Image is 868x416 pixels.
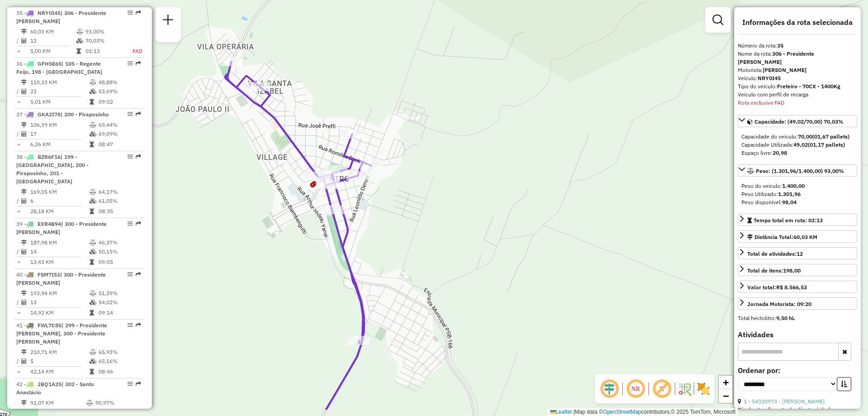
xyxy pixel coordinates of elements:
span: Total de atividades: [747,250,803,257]
span: GFH5E65 [38,60,61,67]
a: Capacidade: (49,02/70,00) 70,03% [738,115,857,127]
strong: NRY0I45 [758,75,781,81]
i: Total de Atividades [21,249,27,254]
td: 61,05% [98,196,141,206]
i: Distância Total [21,291,27,296]
span: Exibir rótulo [651,378,673,400]
a: Nova sessão e pesquisa [159,11,177,31]
div: Capacidade do veículo: [741,133,854,141]
span: FSM7I53 [38,271,60,278]
a: Valor total:R$ 8.566,53 [738,281,857,293]
i: % de utilização da cubagem [90,131,96,137]
i: % de utilização do peso [76,29,83,34]
td: = [16,47,21,56]
td: 5,00 KM [30,47,76,56]
div: Valor total: [747,283,807,292]
td: 110,33 KM [30,78,89,87]
td: 5,01 KM [30,97,89,106]
td: = [16,367,21,376]
a: Total de itens:198,00 [738,264,857,276]
td: 210,71 KM [30,348,89,357]
div: Peso disponível: [741,198,854,206]
strong: 12 [797,250,803,257]
a: Total de atividades:12 [738,247,857,259]
div: Map data © contributors,© 2025 TomTom, Microsoft [548,408,738,416]
td: 54,02% [98,298,141,307]
td: 09:05 [98,258,141,267]
i: % de utilização do peso [90,349,96,355]
div: Motorista: [738,66,857,74]
td: 169,05 KM [30,187,89,196]
td: 64,17% [98,187,141,196]
i: % de utilização do peso [90,80,96,85]
span: NRY0I45 [38,10,61,16]
td: 69,44% [98,120,141,129]
i: % de utilização da cubagem [90,89,96,94]
span: Ocultar deslocamento [599,378,620,400]
strong: Dia de atendimento do cliente violado [738,406,833,413]
span: Ocultar NR [625,378,646,400]
span: Capacidade: (49,02/70,00) 70,03% [755,118,844,125]
span: BZR6F16 [38,153,61,160]
span: 39 - [16,220,107,235]
a: Jornada Motorista: 09:20 [738,297,857,310]
i: Tempo total em rota [90,259,94,265]
button: Ordem crescente [837,377,851,391]
td: 48,88% [98,78,141,87]
span: 37 - [16,111,109,118]
i: Tempo total em rota [90,99,94,105]
td: 08:35 [98,207,141,216]
i: Distância Total [21,400,27,406]
td: 65,16% [98,357,141,366]
strong: 20,98 [773,149,787,156]
img: Fluxo de ruas [677,382,692,396]
div: Peso Utilizado: [741,190,854,198]
td: 187,98 KM [30,238,89,247]
a: Zoom in [719,376,732,389]
i: Tempo total em rota [76,48,81,54]
strong: 1.400,00 [782,182,805,189]
td: FAD [123,47,143,56]
td: 13 [30,298,89,307]
div: Peso: (1.301,96/1.400,00) 93,00% [738,178,857,210]
div: Capacidade Utilizada: [741,141,854,149]
span: | 200 - Piraposinho [61,111,109,118]
i: Total de Atividades [21,359,27,364]
td: 91,07 KM [30,398,86,407]
td: = [16,140,21,149]
td: 28,18 KM [30,207,89,216]
span: Tempo total em rota: 03:13 [754,217,823,224]
td: / [16,36,21,45]
span: 35 - [16,10,106,24]
i: Tempo total em rota [90,369,94,374]
td: = [16,258,21,267]
span: | 302 - Santo Anastácio [16,381,94,396]
em: Opções [127,154,133,159]
td: 60,03 KM [30,27,76,36]
i: Total de Atividades [21,89,27,94]
td: 09:14 [98,308,141,317]
td: 17 [30,129,89,139]
i: Tempo total em rota [90,209,94,214]
i: % de utilização da cubagem [90,198,96,204]
span: JBQ1A25 [38,381,61,387]
td: 6 [30,196,89,206]
i: % de utilização do peso [90,189,96,195]
a: Tempo total em rota: 03:13 [738,214,857,226]
span: | 306 - Presidente [PERSON_NAME] [16,10,106,24]
em: Opções [127,221,133,226]
i: Total de Atividades [21,131,27,137]
strong: 306 - Presidente [PERSON_NAME] [738,50,814,65]
a: Zoom out [719,389,732,403]
div: Jornada Motorista: 09:20 [747,300,811,308]
span: FWL7C85 [38,322,61,329]
strong: (01,67 pallets) [812,133,849,140]
i: Total de Atividades [21,198,27,204]
strong: [PERSON_NAME] [763,67,807,73]
a: Exibir filtros [709,11,727,29]
strong: (01,17 pallets) [808,141,845,148]
em: Rota exportada [136,154,141,159]
td: 106,39 KM [30,120,89,129]
div: Número da rota: [738,42,857,50]
div: Tipo do veículo: [738,82,857,91]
